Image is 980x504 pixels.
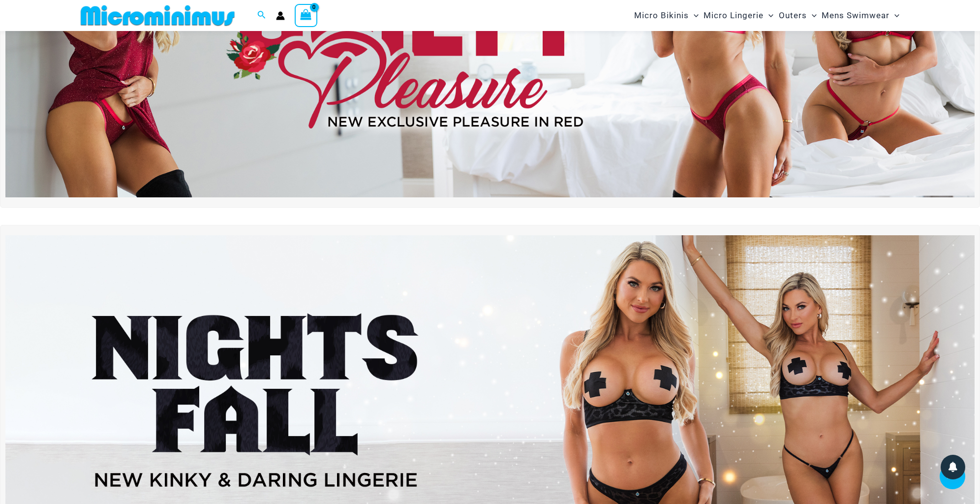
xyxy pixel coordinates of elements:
span: Menu Toggle [764,3,773,28]
nav: Site Navigation [630,1,903,30]
span: Menu Toggle [807,3,817,28]
span: Micro Lingerie [704,3,764,28]
span: Menu Toggle [689,3,699,28]
a: Micro LingerieMenu ToggleMenu Toggle [701,3,776,28]
a: OutersMenu ToggleMenu Toggle [776,3,819,28]
a: Micro BikinisMenu ToggleMenu Toggle [632,3,701,28]
span: Mens Swimwear [822,3,889,28]
a: View Shopping Cart, empty [295,4,317,27]
span: Outers [779,3,807,28]
a: Search icon link [257,9,266,22]
a: Mens SwimwearMenu ToggleMenu Toggle [819,3,902,28]
a: Account icon link [276,11,285,20]
span: Menu Toggle [889,3,899,28]
img: MM SHOP LOGO FLAT [77,4,239,27]
span: Micro Bikinis [634,3,689,28]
